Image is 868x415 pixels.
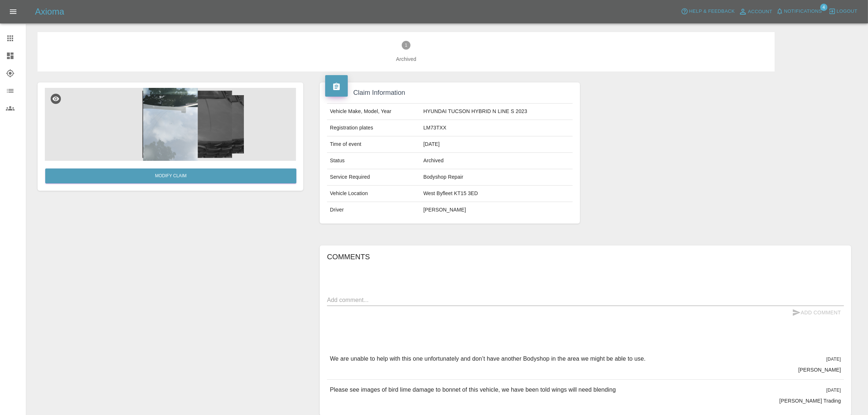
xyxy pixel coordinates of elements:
span: [DATE] [826,388,841,393]
a: Account [737,6,774,18]
td: LM73TXX [420,120,573,136]
span: Archived [49,55,763,63]
text: 1 [405,43,408,48]
td: [DATE] [420,136,573,153]
td: Time of event [327,136,420,153]
td: [PERSON_NAME] [420,202,573,218]
span: 4 [820,4,828,11]
h6: Comments [327,251,844,263]
button: Open drawer [4,3,22,20]
h5: Axioma [35,6,64,18]
td: Service Required [327,169,420,186]
td: Registration plates [327,120,420,136]
td: West Byfleet KT15 3ED [420,186,573,202]
button: Notifications [774,6,824,17]
td: HYUNDAI TUCSON HYBRID N LINE S 2023 [420,104,573,120]
h4: Claim Information [325,88,575,98]
p: We are unable to help with this one unfortunately and don’t have another Bodyshop in the area we ... [330,354,646,363]
span: Help & Feedback [689,7,735,16]
span: Logout [837,7,857,16]
p: Please see images of bird lime damage to bonnet of this vehicle, we have been told wings will nee... [330,385,616,394]
button: Logout [827,6,859,17]
td: Archived [420,153,573,169]
button: Help & Feedback [679,6,736,17]
td: Driver [327,202,420,218]
img: a3db506c-fff2-4082-90a1-921369aac8f3 [45,88,296,161]
td: Vehicle Location [327,186,420,202]
td: Vehicle Make, Model, Year [327,104,420,120]
span: [DATE] [826,357,841,362]
a: Modify Claim [45,168,296,183]
span: Notifications [784,7,822,16]
td: Bodyshop Repair [420,169,573,186]
p: [PERSON_NAME] [798,366,841,373]
span: Account [748,8,772,16]
td: Status [327,153,420,169]
p: [PERSON_NAME] Trading [779,397,841,404]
